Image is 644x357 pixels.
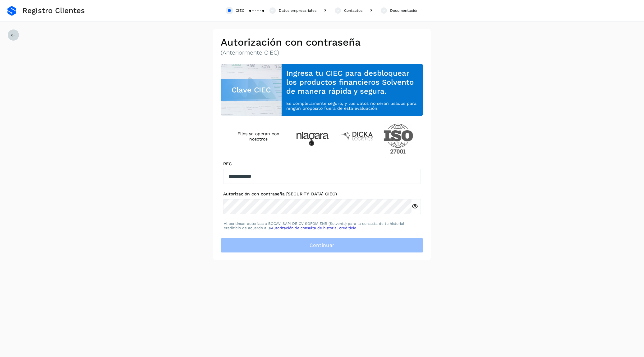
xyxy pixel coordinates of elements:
[22,6,85,15] span: Registro Clientes
[221,79,282,101] div: Clave CIEC
[271,226,356,230] a: Autorización de consulta de historial crediticio
[224,221,420,230] p: Al continuar autorizas a BOCAV, SAPI DE CV SOFOM ENR (Solvento) para la consulta de tu historial ...
[390,8,418,13] div: Documentación
[339,131,374,141] img: Dicka logistics
[296,132,329,146] img: Niagara
[384,123,413,154] img: ISO
[310,242,335,249] span: Continuar
[287,69,418,96] h3: Ingresa tu CIEC para desbloquear los productos financieros Solvento de manera rápida y segura.
[287,101,418,111] p: Es completamente seguro, y tus datos no serán usados para ningún propósito fuera de esta evaluación.
[223,161,421,167] label: RFC
[221,49,423,56] p: (Anteriormente CIEC)
[223,191,421,197] label: Autorización con contraseña [SECURITY_DATA] CIEC)
[236,8,244,13] div: CIEC
[221,238,423,253] button: Continuar
[344,8,362,13] div: Contactos
[279,8,316,13] div: Datos empresariales
[221,36,423,48] h2: Autorización con contraseña
[231,131,286,142] h4: Ellos ya operan con nosotros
